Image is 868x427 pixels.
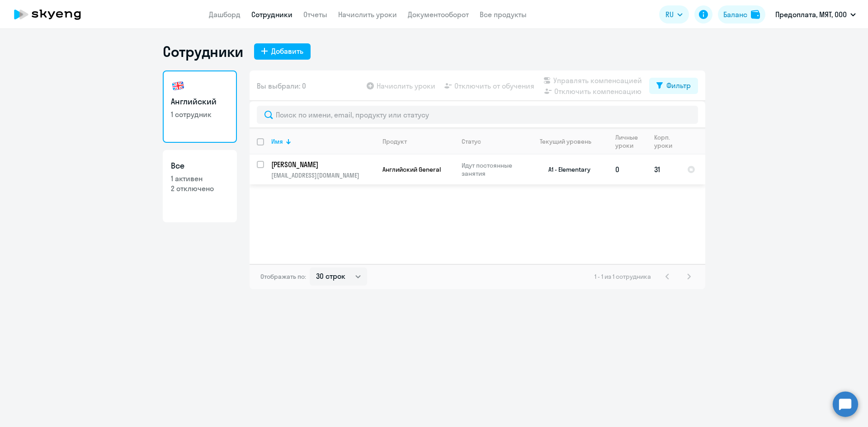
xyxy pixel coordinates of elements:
div: Имя [271,137,375,145]
a: Документооборот [408,10,469,19]
div: Статус [462,137,481,145]
div: Текущий уровень [531,137,608,145]
a: Сотрудники [251,10,292,19]
div: Имя [271,137,283,145]
a: Все1 активен2 отключено [163,150,237,222]
button: Фильтр [649,78,698,94]
img: balance [751,10,760,19]
h3: Английский [171,96,229,108]
div: Продукт [382,137,454,145]
a: Отчеты [303,10,327,19]
span: Вы выбрали: 0 [257,80,306,91]
td: A1 - Elementary [524,155,608,184]
button: Добавить [254,43,311,60]
p: 1 сотрудник [171,109,229,119]
p: 2 отключено [171,183,229,193]
div: Фильтр [666,80,691,91]
p: Предоплата, МЯТ, ООО [775,9,847,20]
div: Корп. уроки [654,133,672,150]
input: Поиск по имени, email, продукту или статусу [257,106,698,124]
h1: Сотрудники [163,42,243,61]
div: Продукт [382,137,407,145]
button: Балансbalance [718,5,765,23]
p: [PERSON_NAME] [271,160,373,169]
a: Все продукты [480,10,527,19]
a: Дашборд [209,10,241,19]
a: [PERSON_NAME] [271,160,375,169]
p: Идут постоянные занятия [462,161,524,178]
span: RU [665,9,674,20]
p: 1 активен [171,174,229,183]
div: Личные уроки [615,133,638,150]
span: Отображать по: [260,272,306,281]
h3: Все [171,160,229,172]
span: Английский General [382,165,441,174]
div: Личные уроки [615,133,646,150]
a: Начислить уроки [338,10,397,19]
img: english [171,79,185,93]
a: Английский1 сотрудник [163,70,237,143]
div: Текущий уровень [540,137,591,145]
td: 0 [608,155,647,184]
p: [EMAIL_ADDRESS][DOMAIN_NAME] [271,171,375,179]
button: Предоплата, МЯТ, ООО [771,4,860,25]
div: Баланс [723,9,747,20]
td: 31 [647,155,680,184]
span: 1 - 1 из 1 сотрудника [594,272,651,281]
div: Статус [462,137,524,145]
div: Корп. уроки [654,133,679,150]
div: Добавить [271,46,303,56]
button: RU [659,5,689,23]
